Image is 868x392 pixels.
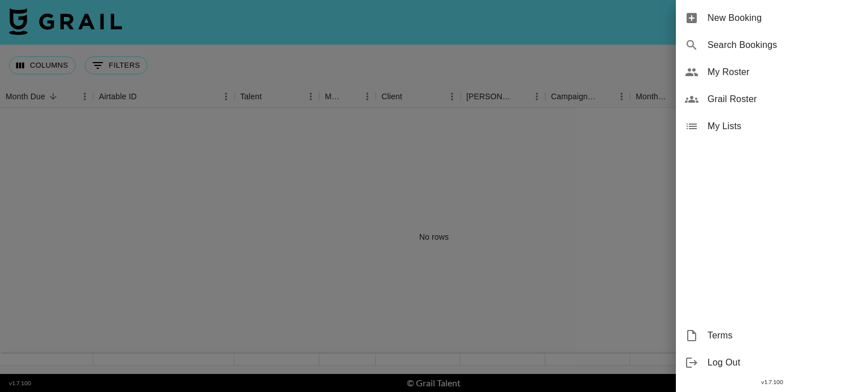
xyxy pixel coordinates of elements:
[676,349,868,376] div: Log Out
[676,32,868,59] div: Search Bookings
[708,38,859,52] span: Search Bookings
[676,322,868,349] div: Terms
[676,86,868,113] div: Grail Roster
[708,356,859,369] span: Log Out
[708,329,859,342] span: Terms
[676,59,868,86] div: My Roster
[708,93,859,106] span: Grail Roster
[708,11,859,25] span: New Booking
[676,113,868,140] div: My Lists
[708,120,859,133] span: My Lists
[676,5,868,32] div: New Booking
[676,376,868,388] div: v 1.7.100
[708,65,859,79] span: My Roster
